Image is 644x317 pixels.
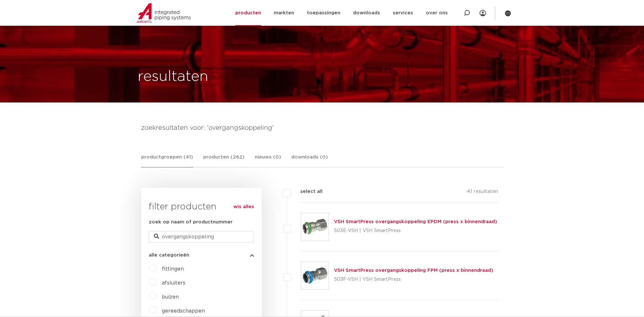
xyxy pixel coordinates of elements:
[138,67,208,87] h1: resultaten
[162,266,184,271] a: fittingen
[149,253,254,257] button: alle categorieën
[203,153,245,167] a: producten (262)
[162,308,205,313] a: gereedschappen
[334,274,493,285] p: 503F-VSH | VSH SmartPress
[233,203,254,211] a: wis alles
[149,218,232,226] label: zoek op naam of productnummer
[141,123,503,133] h4: zoekresultaten voor: 'overgangskoppeling'
[162,294,179,299] a: buizen
[467,188,498,198] p: 41 resultaten
[255,153,281,167] a: nieuws (0)
[141,153,193,167] a: productgroepen (41)
[291,188,322,195] label: select all
[301,213,329,241] img: Thumbnail for VSH SmartPress overgangskoppeling EPDM (press x binnendraad)
[291,153,328,167] a: downloads (0)
[301,262,329,289] img: Thumbnail for VSH SmartPress overgangskoppeling FPM (press x binnendraad)
[334,268,493,273] a: VSH SmartPress overgangskoppeling FPM (press x binnendraad)
[149,253,189,257] span: alle categorieën
[149,231,254,243] input: zoeken
[334,219,497,224] a: VSH SmartPress overgangskoppeling EPDM (press x binnendraad)
[334,226,497,236] p: 503E-VSH | VSH SmartPress
[149,201,254,213] h3: filter producten
[162,280,185,285] a: afsluiters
